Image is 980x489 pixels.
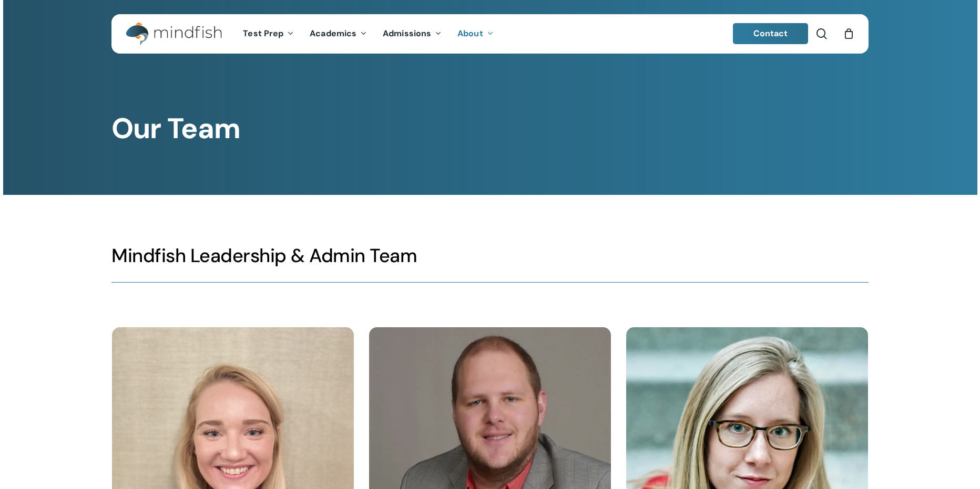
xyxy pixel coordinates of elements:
[111,112,868,145] h1: Our Team
[243,28,283,39] span: Test Prep
[733,23,809,44] a: Contact
[302,29,375,38] a: Academics
[450,29,502,38] a: About
[457,28,483,39] span: About
[843,28,854,39] a: Cart
[310,28,356,39] span: Academics
[235,14,501,54] nav: Main Menu
[383,28,431,39] span: Admissions
[111,14,869,54] header: Main Menu
[753,28,788,39] span: Contact
[111,244,868,268] h3: Mindfish Leadership & Admin Team
[235,29,302,38] a: Test Prep
[375,29,450,38] a: Admissions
